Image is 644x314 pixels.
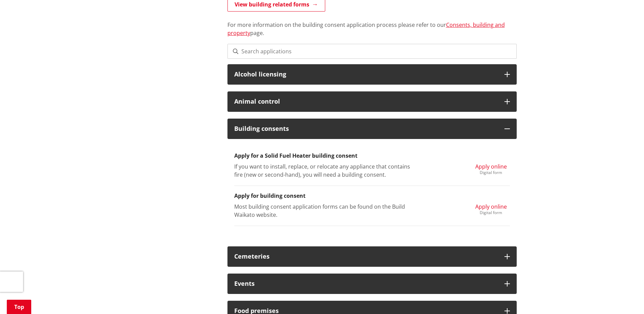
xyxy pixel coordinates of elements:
h3: Building consents [234,125,498,132]
h3: Events [234,280,498,287]
p: Most building consent application forms can be found on the Build Waikato website. [234,203,415,219]
h3: Animal control [234,98,498,105]
iframe: Messenger Launcher [613,285,637,310]
div: Digital form [475,211,507,215]
h3: Apply for building consent [234,193,510,199]
a: Apply online Digital form [475,203,507,215]
h3: Cemeteries [234,253,498,260]
a: Top [7,300,31,314]
input: Search applications [227,44,517,59]
span: Apply online [475,203,507,210]
div: Digital form [475,171,507,175]
a: Apply online Digital form [475,162,507,175]
h3: Apply for a Solid Fuel Heater building consent [234,153,510,159]
span: Apply online [475,163,507,170]
p: For more information on the building consent application process please refer to our page. [227,13,517,37]
a: Consents, building and property [227,21,505,37]
h3: Alcohol licensing [234,71,498,78]
p: If you want to install, replace, or relocate any appliance that contains fire (new or second-hand... [234,162,415,179]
